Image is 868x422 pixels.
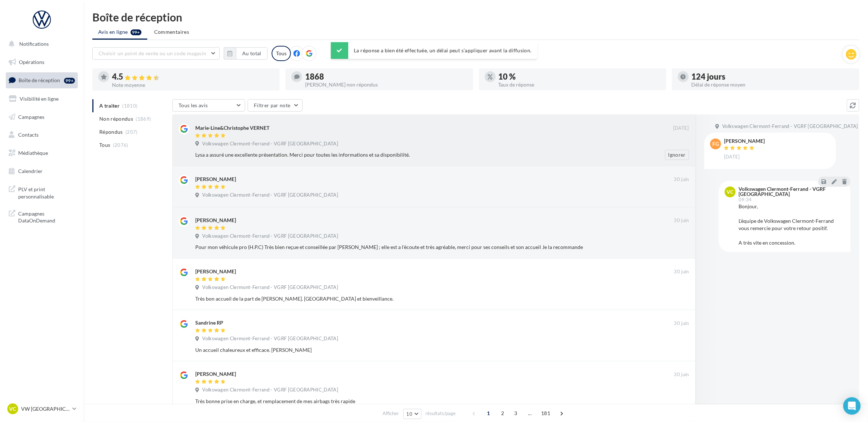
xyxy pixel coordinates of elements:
[305,82,467,87] div: [PERSON_NAME] non répondus
[99,141,110,149] span: Tous
[4,36,76,52] button: Notifications
[99,128,123,136] span: Répondus
[843,397,861,415] div: Open Intercom Messenger
[136,116,151,122] span: (1869)
[692,73,853,81] div: 124 jours
[112,83,274,88] div: Note moyenne
[92,47,220,60] button: Choisir un point de vente ou un code magasin
[18,132,39,138] span: Contacts
[722,123,858,130] span: Volkswagen Clermont-Ferrand - VGRF [GEOGRAPHIC_DATA]
[692,82,853,87] div: Délai de réponse moyen
[674,320,689,327] span: 30 juin
[524,407,536,419] span: ...
[202,141,338,147] span: Volkswagen Clermont-Ferrand - VGRF [GEOGRAPHIC_DATA]
[9,405,16,413] span: VC
[21,405,69,413] p: VW [GEOGRAPHIC_DATA]
[195,370,236,378] div: [PERSON_NAME]
[272,46,291,61] div: Tous
[202,284,338,291] span: Volkswagen Clermont-Ferrand - VGRF [GEOGRAPHIC_DATA]
[18,113,44,120] span: Campagnes
[18,209,75,224] span: Campagnes DataOnDemand
[4,206,79,227] a: Campagnes DataOnDemand
[724,154,740,160] span: [DATE]
[195,398,642,405] div: Très bonne prise en charge, et remplacement de mes airbags très rapide
[499,73,660,81] div: 10 %
[19,77,60,83] span: Boîte de réception
[383,410,399,417] span: Afficher
[179,102,208,108] span: Tous les avis
[19,41,49,47] span: Notifications
[112,73,274,81] div: 4.5
[195,124,269,132] div: Marie-Line&Christophe VERNET
[195,176,236,183] div: [PERSON_NAME]
[407,411,413,417] span: 10
[425,410,456,417] span: résultats/page
[64,78,75,84] div: 99+
[305,73,467,81] div: 1868
[154,28,189,36] span: Commentaires
[195,268,236,275] div: [PERSON_NAME]
[4,55,79,70] a: Opérations
[195,346,642,354] div: Un accueil chaleureux et efficace. [PERSON_NAME]
[499,82,660,87] div: Taux de réponse
[674,269,689,275] span: 30 juin
[497,407,508,419] span: 2
[510,407,521,419] span: 3
[674,371,689,378] span: 30 juin
[4,145,79,161] a: Médiathèque
[248,99,303,112] button: Filtrer par note
[195,244,642,251] div: Pour mon véhicule pro (H.P.C) Très bien reçue et conseillée par [PERSON_NAME] ; elle est a l'écou...
[172,99,245,112] button: Tous les avis
[19,59,44,65] span: Opérations
[224,47,268,60] button: Au total
[99,115,133,122] span: Non répondus
[724,138,765,144] div: [PERSON_NAME]
[18,168,43,174] span: Calendrier
[18,150,48,156] span: Médiathèque
[4,127,79,142] a: Contacts
[20,96,59,102] span: Visibilité en ligne
[99,50,206,56] span: Choisir un point de vente ou un code magasin
[4,164,79,179] a: Calendrier
[202,192,338,198] span: Volkswagen Clermont-Ferrand - VGRF [GEOGRAPHIC_DATA]
[195,217,236,224] div: [PERSON_NAME]
[195,151,642,158] div: Lysa a assuré une excellente présentation. Merci pour toutes les informations et sa disponibilité.
[674,217,689,224] span: 30 juin
[202,335,338,342] span: Volkswagen Clermont-Ferrand - VGRF [GEOGRAPHIC_DATA]
[739,203,845,246] div: Bonjour, L'équipe de Volkswagen Clermont-Ferrand vous remercie pour votre retour positif. A très ...
[727,188,734,196] span: VC
[18,184,75,200] span: PLV et print personnalisable
[712,140,719,148] span: FG
[538,407,553,419] span: 181
[92,12,859,23] div: Boîte de réception
[4,109,79,125] a: Campagnes
[665,150,689,160] button: Ignorer
[403,409,422,419] button: 10
[195,295,642,302] div: Très bon accueil de la part de [PERSON_NAME]. [GEOGRAPHIC_DATA] et bienveillance.
[4,72,79,88] a: Boîte de réception99+
[6,402,78,416] a: VC VW [GEOGRAPHIC_DATA]
[195,319,223,326] div: Sandrine RP
[113,142,128,148] span: (2076)
[125,129,138,135] span: (207)
[202,233,338,240] span: Volkswagen Clermont-Ferrand - VGRF [GEOGRAPHIC_DATA]
[673,125,689,132] span: [DATE]
[4,91,79,106] a: Visibilité en ligne
[483,407,494,419] span: 1
[4,181,79,203] a: PLV et print personnalisable
[202,387,338,393] span: Volkswagen Clermont-Ferrand - VGRF [GEOGRAPHIC_DATA]
[739,186,843,197] div: Volkswagen Clermont-Ferrand - VGRF [GEOGRAPHIC_DATA]
[236,47,268,60] button: Au total
[331,42,537,59] div: La réponse a bien été effectuée, un délai peut s’appliquer avant la diffusion.
[739,197,752,202] span: 09:34
[674,176,689,183] span: 30 juin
